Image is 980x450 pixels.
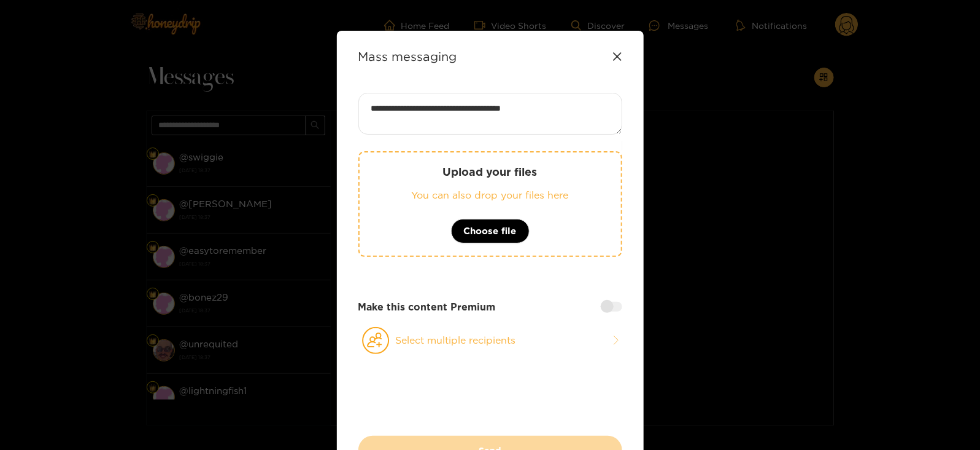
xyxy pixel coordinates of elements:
[358,49,457,63] strong: Mass messaging
[464,224,517,239] span: Choose file
[451,219,530,243] button: Choose file
[358,300,496,314] strong: Make this content Premium
[384,165,596,179] p: Upload your files
[384,188,596,202] p: You can also drop your files here
[358,326,622,355] button: Select multiple recipients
